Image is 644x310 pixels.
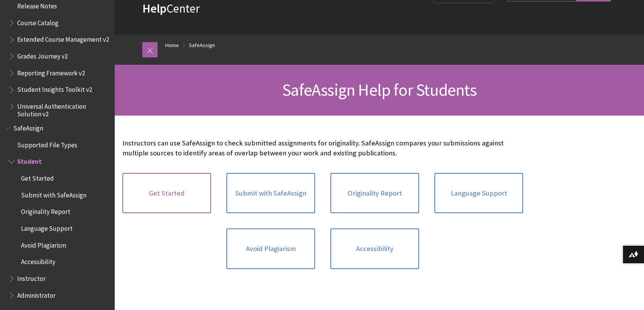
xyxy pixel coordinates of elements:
span: Student [17,155,42,166]
strong: Help [142,1,166,16]
p: Instructors can use SafeAssign to check submitted assignments for originality. SafeAssign compare... [122,138,523,158]
a: Submit with SafeAssign [226,173,315,214]
span: Originality Report [21,206,70,216]
span: Student Insights Toolkit v2 [17,83,92,94]
span: Get Started [21,172,54,182]
span: Supported File Types [17,139,77,149]
span: SafeAssign Help for Students [282,79,476,100]
a: Avoid Plagiarism [226,228,315,269]
span: Avoid Plagiarism [21,239,66,249]
a: Home [165,41,179,50]
span: Reporting Framework v2 [17,67,85,77]
a: SafeAssign [189,41,215,50]
span: Language Support [21,222,73,232]
nav: Book outline for Blackboard SafeAssign [5,122,110,302]
a: HelpCenter [142,1,200,16]
span: Course Catalog [17,16,59,27]
a: Language Support [434,173,523,214]
span: SafeAssign [13,122,43,132]
a: Get Started [122,173,211,214]
span: Extended Course Management v2 [17,33,109,44]
span: Instructor [17,272,46,282]
a: Accessibility [330,228,419,269]
span: Universal Authentication Solution v2 [17,100,109,118]
span: Submit with SafeAssign [21,189,86,199]
span: Administrator [17,289,55,299]
a: Originality Report [330,173,419,214]
span: Accessibility [21,256,55,266]
span: Grades Journey v2 [17,50,68,60]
